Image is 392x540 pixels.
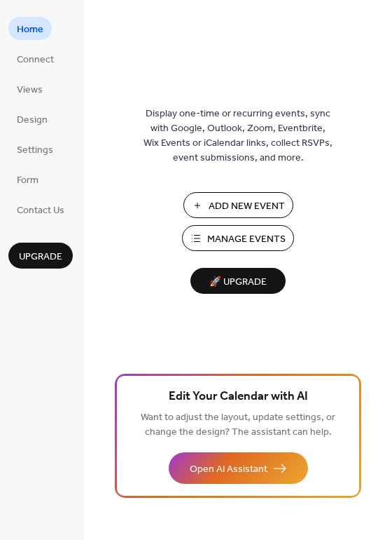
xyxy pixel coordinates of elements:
[8,17,52,40] a: Home
[8,198,73,221] a: Contact Us
[183,192,293,218] button: Add New Event
[190,268,286,294] button: 🚀 Upgrade
[17,143,53,158] span: Settings
[182,225,294,251] button: Manage Events
[209,199,285,214] span: Add New Event
[190,462,267,477] span: Open AI Assistant
[17,203,64,218] span: Contact Us
[17,113,48,128] span: Design
[17,83,43,97] span: Views
[8,47,62,70] a: Connect
[169,452,308,484] button: Open AI Assistant
[8,107,56,130] a: Design
[199,273,277,292] span: 🚀 Upgrade
[8,77,51,100] a: Views
[8,168,47,191] a: Form
[8,137,62,161] a: Settings
[8,243,73,269] button: Upgrade
[141,408,335,442] span: Want to adjust the layout, update settings, or change the design? The assistant can help.
[17,53,54,67] span: Connect
[207,232,286,247] span: Manage Events
[19,250,62,264] span: Upgrade
[17,173,38,188] span: Form
[17,22,43,37] span: Home
[143,107,332,166] span: Display one-time or recurring events, sync with Google, Outlook, Zoom, Eventbrite, Wix Events or ...
[169,387,308,407] span: Edit Your Calendar with AI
